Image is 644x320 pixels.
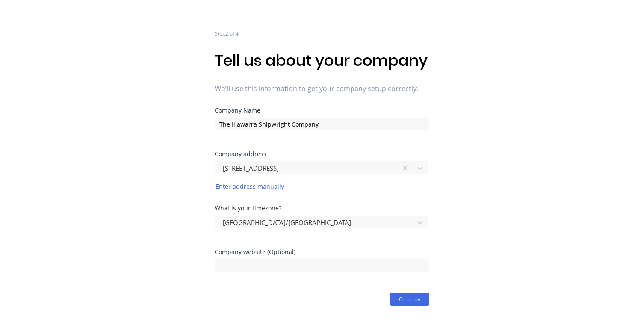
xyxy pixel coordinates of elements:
button: Enter address manually [215,181,285,192]
span: We'll use this information to get your company setup correctly. [215,83,429,94]
h1: Tell us about your company [215,51,429,70]
span: Step 2 of 4 [215,30,239,37]
div: What is your timezone? [215,205,429,211]
div: Company website (Optional) [215,249,429,255]
div: Company Name [215,107,429,113]
button: Continue [390,293,429,306]
div: Company address [215,151,429,157]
